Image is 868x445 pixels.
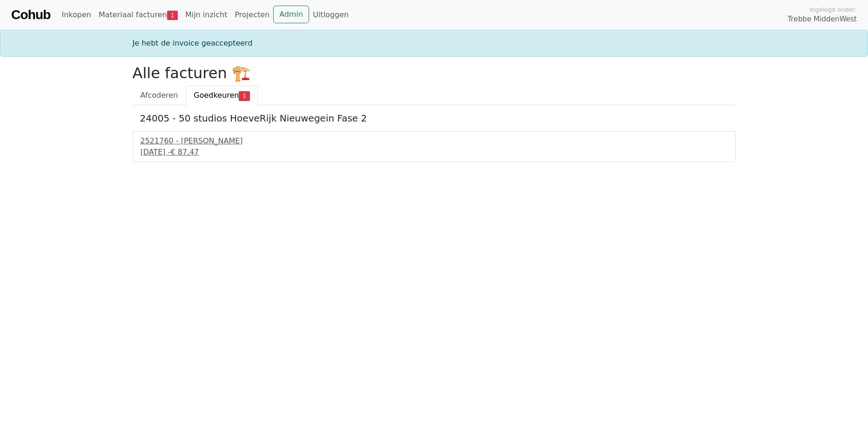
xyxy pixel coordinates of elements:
[141,91,178,100] span: Afcoderen
[141,147,728,158] div: [DATE] -
[141,135,728,147] div: 2521760 - [PERSON_NAME]
[809,5,857,14] span: Ingelogd onder:
[186,86,257,105] a: Goedkeuren1
[133,64,736,82] h2: Alle facturen 🏗️
[309,6,352,24] a: Uitloggen
[141,135,728,158] a: 2521760 - [PERSON_NAME][DATE] -€ 87,47
[11,4,50,26] a: Cohub
[273,6,309,23] a: Admin
[58,6,94,24] a: Inkopen
[194,91,239,100] span: Goedkeuren
[787,14,857,25] span: Trebbe MiddenWest
[239,91,249,101] span: 1
[95,6,182,24] a: Materiaal facturen1
[182,6,231,24] a: Mijn inzicht
[127,38,741,49] div: Je hebt de invoice geaccepteerd
[167,11,178,20] span: 1
[170,148,199,156] span: € 87,47
[133,86,186,105] a: Afcoderen
[140,113,728,124] h5: 24005 - 50 studios HoeveRijk Nieuwegein Fase 2
[231,6,273,24] a: Projecten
